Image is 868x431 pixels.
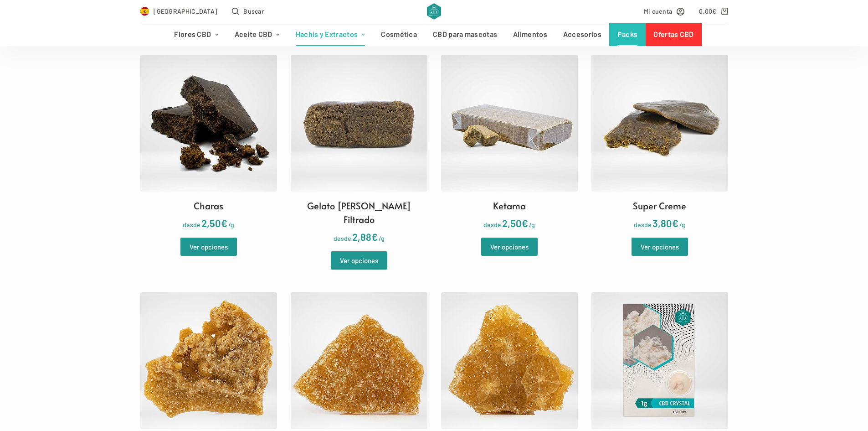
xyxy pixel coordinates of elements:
a: Select Country [140,6,218,16]
span: /g [529,221,535,228]
bdi: 0,00 [699,7,717,15]
span: /g [379,234,385,242]
a: Packs [609,23,646,46]
span: € [371,231,378,243]
a: Charas desde2,50€/g [140,55,277,231]
span: /g [228,221,234,228]
a: Elige las opciones para “Ketama” [481,238,538,256]
a: Super Creme desde3,80€/g [591,55,728,231]
span: desde [334,234,351,242]
span: € [672,217,678,229]
h2: Charas [194,199,223,213]
a: Gelato [PERSON_NAME] Filtrado desde2,88€/g [291,55,427,245]
a: Aceite CBD [226,23,288,46]
a: Carro de compra [699,6,728,16]
a: Mi cuenta [644,6,685,16]
a: Flores CBD [166,23,226,46]
span: € [522,217,528,229]
a: Hachís y Extractos [288,23,373,46]
a: Elige las opciones para “Charas” [180,238,237,256]
a: Elige las opciones para “Super Creme” [632,238,688,256]
span: [GEOGRAPHIC_DATA] [154,6,217,16]
span: € [221,217,227,229]
a: Ofertas CBD [646,23,702,46]
a: Accesorios [555,23,609,46]
span: Mi cuenta [644,6,673,16]
bdi: 2,88 [352,231,378,243]
a: Cosmética [373,23,425,46]
img: CBD Alchemy [427,3,441,20]
bdi: 3,80 [652,217,678,229]
nav: Menú de cabecera [166,23,702,46]
bdi: 2,50 [201,217,227,229]
span: desde [634,221,652,228]
a: Elige las opciones para “Gelato Kush Filtrado” [331,251,387,270]
bdi: 2,50 [502,217,528,229]
a: Ketama desde2,50€/g [441,55,578,231]
h2: Gelato [PERSON_NAME] Filtrado [291,199,427,226]
a: Alimentos [505,23,555,46]
span: desde [483,221,501,228]
h2: Super Creme [633,199,686,213]
img: ES Flag [140,7,149,16]
span: desde [183,221,200,228]
button: Abrir formulario de búsqueda [232,6,264,16]
span: Buscar [243,6,264,16]
span: /g [679,221,685,228]
span: € [712,7,716,15]
h2: Ketama [493,199,526,213]
a: CBD para mascotas [425,23,505,46]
